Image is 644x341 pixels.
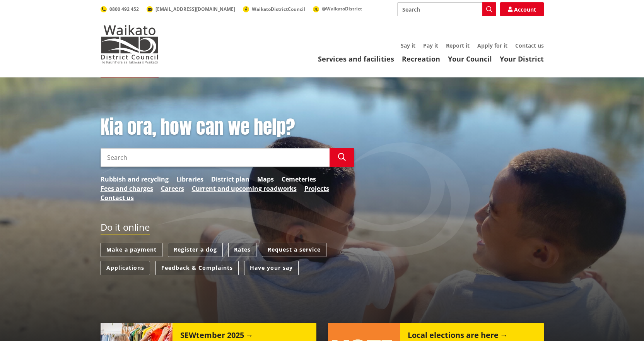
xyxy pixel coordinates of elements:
span: 0800 492 452 [109,6,139,12]
a: Report it [446,42,470,49]
span: @WaikatoDistrict [322,5,362,12]
span: WaikatoDistrictCouncil [252,6,305,12]
a: Maps [257,175,274,184]
a: @WaikatoDistrict [313,5,362,12]
a: Make a payment [101,243,162,257]
a: Request a service [262,243,326,257]
a: Register a dog [168,243,223,257]
a: Your District [500,54,544,63]
h2: Do it online [101,222,150,235]
a: 0800 492 452 [101,6,139,12]
a: Have your say [244,261,299,275]
a: Apply for it [477,42,507,49]
a: Your Council [448,54,492,63]
h1: Kia ora, how can we help? [101,116,354,139]
a: Current and upcoming roadworks [192,184,297,193]
a: Rates [228,243,256,257]
img: Waikato District Council - Te Kaunihera aa Takiwaa o Waikato [101,25,159,63]
span: [EMAIL_ADDRESS][DOMAIN_NAME] [155,6,235,12]
input: Search input [101,148,330,167]
a: Account [500,2,544,16]
a: WaikatoDistrictCouncil [243,6,305,12]
a: Cemeteries [282,175,316,184]
a: Services and facilities [318,54,394,63]
a: Contact us [101,193,134,202]
a: Libraries [176,175,203,184]
a: Pay it [423,42,438,49]
a: [EMAIL_ADDRESS][DOMAIN_NAME] [147,6,235,12]
a: Contact us [515,42,544,49]
a: Projects [304,184,329,193]
a: Fees and charges [101,184,153,193]
a: Recreation [402,54,440,63]
a: Say it [401,42,415,49]
a: District plan [211,175,249,184]
a: Applications [101,261,150,275]
a: Careers [161,184,184,193]
input: Search input [397,2,496,16]
a: Feedback & Complaints [155,261,239,275]
a: Rubbish and recycling [101,175,169,184]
